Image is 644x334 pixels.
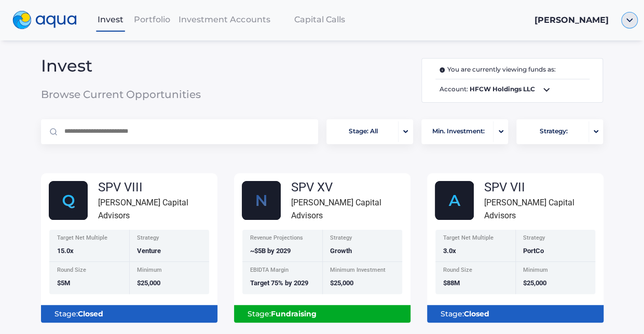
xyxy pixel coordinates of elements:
[403,130,408,133] img: portfolio-arrow
[6,8,91,32] a: logo
[57,267,123,276] div: Round Size
[250,247,291,255] span: ~$5B by 2029
[137,279,160,287] span: $25,000
[134,15,170,24] span: Portfolio
[443,267,509,276] div: Round Size
[91,9,130,30] a: Invest
[523,267,589,276] div: Minimum
[98,15,124,24] span: Invest
[432,121,485,142] span: Min. Investment:
[41,89,228,100] span: Browse Current Opportunities
[484,181,604,193] div: SPV VII
[12,11,77,30] img: logo
[535,15,609,25] span: [PERSON_NAME]
[435,181,474,220] img: AlphaFund.svg
[49,305,209,323] div: Stage:
[443,279,460,287] span: $88M
[50,128,57,135] img: Magnifier
[294,15,345,24] span: Capital Calls
[137,235,203,244] div: Strategy
[250,279,308,287] span: Target 75% by 2029
[330,247,352,255] span: Growth
[57,279,70,287] span: $5M
[484,196,604,222] div: [PERSON_NAME] Capital Advisors
[326,119,413,144] button: Stage: Allportfolio-arrow
[539,121,567,142] span: Strategy:
[349,121,378,142] span: Stage: All
[440,65,556,75] span: You are currently viewing funds as:
[174,9,274,30] a: Investment Accounts
[443,247,456,255] span: 3.0x
[621,12,638,29] img: ellipse
[330,279,353,287] span: $25,000
[330,267,396,276] div: Minimum Investment
[130,9,174,30] a: Portfolio
[271,309,317,318] b: Fundraising
[443,235,509,244] div: Target Net Multiple
[98,196,217,222] div: [PERSON_NAME] Capital Advisors
[57,235,123,244] div: Target Net Multiple
[421,119,508,144] button: Min. Investment:portfolio-arrow
[464,309,489,318] b: Closed
[274,9,364,30] a: Capital Calls
[435,83,590,96] span: Account:
[523,247,544,255] span: PortCo
[137,247,161,255] span: Venture
[523,279,546,287] span: $25,000
[330,235,396,244] div: Strategy
[291,196,410,222] div: [PERSON_NAME] Capital Advisors
[516,119,603,144] button: Strategy:portfolio-arrow
[137,267,203,276] div: Minimum
[470,85,535,93] b: HFCW Holdings LLC
[242,181,281,220] img: Nscale_fund_card.svg
[250,267,316,276] div: EBIDTA Margin
[523,235,589,244] div: Strategy
[291,181,410,193] div: SPV XV
[440,67,447,73] img: i.svg
[49,181,88,220] img: Group_48614.svg
[499,130,503,133] img: portfolio-arrow
[179,15,270,24] span: Investment Accounts
[98,181,217,193] div: SPV VIII
[41,61,228,71] span: Invest
[57,247,74,255] span: 15.0x
[78,309,103,318] b: Closed
[594,130,598,133] img: portfolio-arrow
[435,305,595,323] div: Stage:
[242,305,402,323] div: Stage:
[250,235,316,244] div: Revenue Projections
